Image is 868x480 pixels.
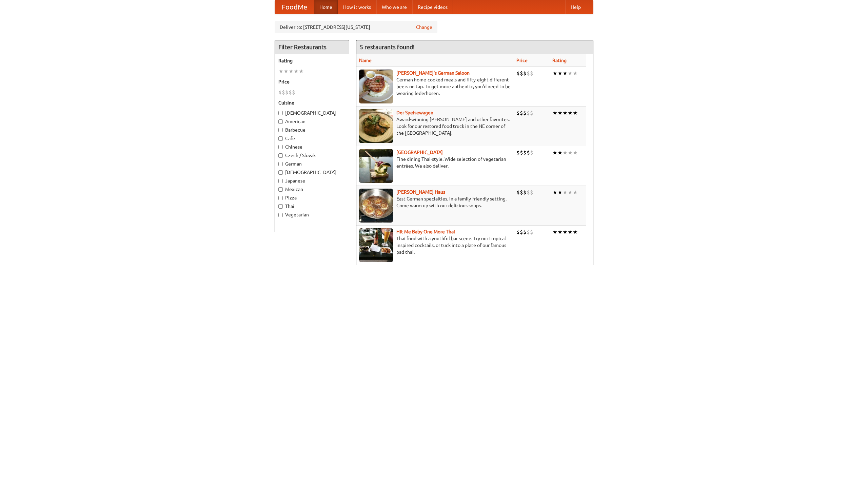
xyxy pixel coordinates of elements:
li: ★ [573,70,578,77]
img: satay.jpg [359,149,393,183]
li: ★ [552,228,557,236]
label: Thai [278,203,346,210]
li: $ [520,109,523,117]
input: American [278,119,283,124]
p: East German specialties, in a family-friendly setting. Come warm up with our delicious soups. [359,195,511,209]
li: ★ [289,68,294,75]
p: German home-cooked meals and fifty-eight different beers on tap. To get more authentic, you'd nee... [359,76,511,97]
li: $ [523,70,527,77]
li: $ [530,228,533,236]
li: ★ [552,109,557,117]
li: $ [520,228,523,236]
li: $ [520,70,523,77]
li: ★ [283,68,289,75]
input: [DEMOGRAPHIC_DATA] [278,111,283,115]
input: Czech / Slovak [278,153,283,158]
label: American [278,118,346,125]
img: speisewagen.jpg [359,109,393,143]
a: [GEOGRAPHIC_DATA] [396,150,443,155]
a: Who we are [376,0,412,14]
img: esthers.jpg [359,70,393,103]
li: $ [523,189,527,196]
input: German [278,162,283,166]
li: ★ [552,189,557,196]
li: ★ [557,70,563,77]
a: Hit Me Baby One More Thai [396,229,455,234]
a: [PERSON_NAME]'s German Saloon [396,70,470,76]
input: Barbecue [278,128,283,132]
div: Deliver to: [STREET_ADDRESS][US_STATE] [275,21,437,33]
img: kohlhaus.jpg [359,189,393,223]
li: ★ [552,70,557,77]
label: Mexican [278,186,346,193]
p: Thai food with a youthful bar scene. Try our tropical inspired cocktails, or tuck into a plate of... [359,235,511,255]
li: $ [282,89,285,96]
li: ★ [557,109,563,117]
a: How it works [338,0,376,14]
li: $ [278,89,282,96]
li: $ [523,109,527,117]
li: $ [520,189,523,196]
li: $ [289,89,292,96]
input: Thai [278,204,283,209]
input: Chinese [278,145,283,149]
input: Mexican [278,187,283,192]
label: [DEMOGRAPHIC_DATA] [278,110,346,116]
li: ★ [573,228,578,236]
li: $ [516,149,520,156]
a: FoodMe [275,0,314,14]
li: ★ [568,189,573,196]
li: ★ [299,68,304,75]
li: ★ [573,109,578,117]
li: $ [530,70,533,77]
li: $ [527,228,530,236]
h5: Cuisine [278,99,346,106]
li: ★ [563,70,568,77]
label: Chinese [278,143,346,150]
li: ★ [552,149,557,156]
li: $ [523,228,527,236]
a: Change [416,24,432,31]
h4: Filter Restaurants [275,40,349,54]
b: [PERSON_NAME] Haus [396,189,445,195]
li: ★ [563,109,568,117]
li: ★ [573,189,578,196]
li: $ [527,70,530,77]
li: ★ [278,68,283,75]
li: ★ [557,149,563,156]
li: ★ [563,228,568,236]
li: ★ [557,189,563,196]
li: ★ [568,70,573,77]
input: [DEMOGRAPHIC_DATA] [278,170,283,175]
label: Cafe [278,135,346,142]
li: ★ [568,149,573,156]
li: $ [516,70,520,77]
li: ★ [568,228,573,236]
label: Barbecue [278,127,346,133]
label: Vegetarian [278,211,346,218]
label: Czech / Slovak [278,152,346,159]
label: [DEMOGRAPHIC_DATA] [278,169,346,176]
li: $ [527,109,530,117]
a: Rating [552,58,567,63]
li: ★ [563,149,568,156]
li: $ [516,189,520,196]
a: Price [516,58,528,63]
h5: Price [278,78,346,85]
ng-pluralize: 5 restaurants found! [360,44,415,50]
li: $ [516,228,520,236]
a: Der Speisewagen [396,110,433,115]
li: ★ [563,189,568,196]
li: $ [523,149,527,156]
li: $ [527,149,530,156]
li: $ [520,149,523,156]
input: Pizza [278,196,283,200]
li: $ [527,189,530,196]
input: Vegetarian [278,213,283,217]
a: Home [314,0,338,14]
li: $ [530,109,533,117]
li: ★ [294,68,299,75]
